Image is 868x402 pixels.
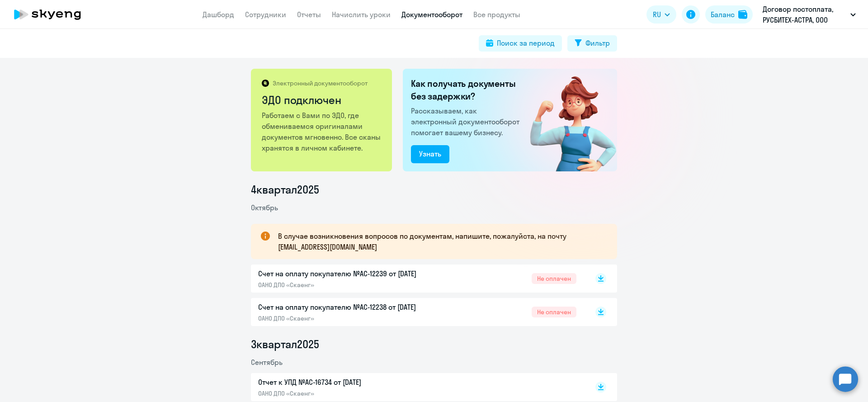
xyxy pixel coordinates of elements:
p: Электронный документооборот [273,79,368,87]
span: Октябрь [251,203,278,212]
button: RU [646,5,676,24]
a: Счет на оплату покупателю №AC-12239 от [DATE]ОАНО ДПО «Скаенг»Не оплачен [258,268,576,289]
p: Отчет к УПД №AC-16734 от [DATE] [258,377,448,388]
p: Работаем с Вами по ЭДО, где обмениваемся оригиналами документов мгновенно. Все сканы хранятся в л... [262,110,382,153]
img: balance [738,10,747,19]
button: Договор постоплата, РУСБИТЕХ-АСТРА, ООО [758,4,860,25]
p: Счет на оплату покупателю №AC-12239 от [DATE] [258,268,448,279]
div: Баланс [711,9,735,20]
button: Поиск за период [479,35,562,52]
span: Не оплачен [532,307,576,317]
span: Не оплачен [532,273,576,284]
div: Фильтр [585,38,610,48]
a: Сотрудники [245,10,286,19]
h2: ЭДО подключен [262,93,382,107]
a: Документооборот [401,10,462,19]
h2: Как получать документы без задержки? [411,77,523,103]
p: ОАНО ДПО «Скаенг» [258,314,448,322]
li: 4 квартал 2025 [251,182,617,197]
a: Дашборд [203,10,234,19]
button: Фильтр [567,35,617,52]
span: Сентябрь [251,358,283,367]
button: Узнать [411,145,449,163]
a: Счет на оплату покупателю №AC-12238 от [DATE]ОАНО ДПО «Скаенг»Не оплачен [258,302,576,322]
p: Договор постоплата, РУСБИТЕХ-АСТРА, ООО [763,4,847,25]
span: RU [653,9,661,20]
img: connected [515,69,617,171]
div: Узнать [419,148,441,159]
p: Рассказываем, как электронный документооборот помогает вашему бизнесу. [411,105,523,138]
a: Все продукты [473,10,520,19]
a: Отчет к УПД №AC-16734 от [DATE]ОАНО ДПО «Скаенг» [258,377,576,397]
a: Начислить уроки [332,10,391,19]
li: 3 квартал 2025 [251,337,617,351]
div: Поиск за период [497,38,555,48]
a: Отчеты [297,10,321,19]
p: В случае возникновения вопросов по документам, напишите, пожалуйста, на почту [EMAIL_ADDRESS][DOM... [278,231,601,252]
p: ОАНО ДПО «Скаенг» [258,389,448,397]
p: ОАНО ДПО «Скаенг» [258,281,448,289]
button: Балансbalance [705,5,753,24]
p: Счет на оплату покупателю №AC-12238 от [DATE] [258,302,448,312]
